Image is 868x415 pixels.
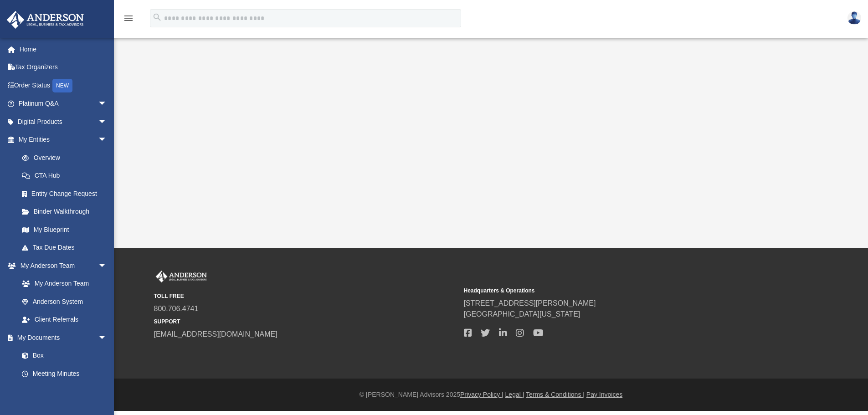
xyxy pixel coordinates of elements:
a: My Anderson Teamarrow_drop_down [6,256,116,275]
a: Meeting Minutes [13,364,116,383]
a: Anderson System [13,292,116,311]
a: [STREET_ADDRESS][PERSON_NAME] [464,299,596,307]
a: Tax Due Dates [13,239,121,257]
a: Entity Change Request [13,184,121,203]
a: My Documentsarrow_drop_down [6,328,116,347]
a: CTA Hub [13,167,121,185]
a: [EMAIL_ADDRESS][DOMAIN_NAME] [154,330,277,338]
a: 800.706.4741 [154,305,199,313]
span: arrow_drop_down [98,95,116,113]
a: Legal | [505,391,524,398]
img: Anderson Advisors Platinum Portal [4,11,87,29]
a: Client Referrals [13,311,116,329]
div: © [PERSON_NAME] Advisors 2025 [114,390,868,400]
a: Forms Library [13,383,112,401]
a: Platinum Q&Aarrow_drop_down [6,95,121,113]
a: menu [123,17,134,24]
span: arrow_drop_down [98,328,116,347]
a: Terms & Conditions | [526,391,585,398]
span: arrow_drop_down [98,131,116,149]
a: Home [6,40,121,58]
small: SUPPORT [154,318,457,326]
span: arrow_drop_down [98,256,116,275]
a: Pay Invoices [586,391,622,398]
div: NEW [52,79,72,92]
a: Binder Walkthrough [13,203,121,221]
i: search [152,12,162,22]
a: [GEOGRAPHIC_DATA][US_STATE] [464,310,580,318]
img: Anderson Advisors Platinum Portal [154,271,209,282]
a: My Entitiesarrow_drop_down [6,131,121,149]
a: Order StatusNEW [6,76,121,95]
a: My Anderson Team [13,275,112,293]
small: Headquarters & Operations [464,287,767,295]
a: Privacy Policy | [460,391,503,398]
a: Box [13,347,112,365]
img: User Pic [847,11,861,25]
span: arrow_drop_down [98,113,116,131]
small: TOLL FREE [154,292,457,300]
a: My Blueprint [13,220,116,239]
a: Tax Organizers [6,58,121,77]
a: Digital Productsarrow_drop_down [6,113,121,131]
a: Overview [13,149,121,167]
i: menu [123,13,134,24]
